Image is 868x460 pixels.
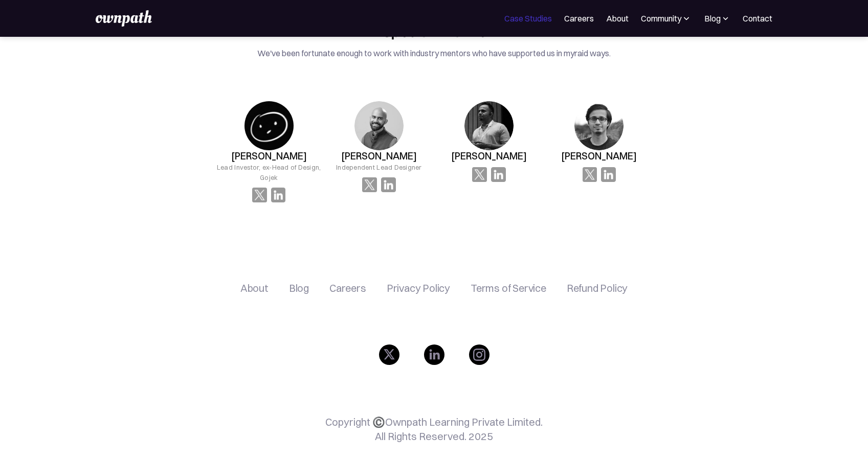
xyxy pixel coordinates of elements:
a: About [240,282,269,294]
div: Community [641,12,692,25]
h2: Special Thanks [193,20,675,40]
p: Copyright ©️Ownpath Learning Private Limited. All Rights Reserved. 2025 [325,415,543,444]
div: Community [641,12,681,25]
a: Careers [329,282,366,294]
a: Refund Policy [567,282,628,294]
div: Blog [704,12,730,25]
a: Careers [564,12,594,25]
div: Lead Investor, ex-Head of Design, Gojek [214,162,324,182]
a: Blog [289,282,309,294]
div: Independent Lead Designer [336,162,421,172]
h3: [PERSON_NAME] [341,150,417,162]
a: About [606,12,629,25]
a: Privacy Policy [387,282,450,294]
h3: [PERSON_NAME] [561,150,637,162]
a: Terms of Service [471,282,546,294]
a: Contact [743,12,772,25]
div: Blog [704,12,721,25]
h3: [PERSON_NAME] [451,150,527,162]
div: We've been fortunate enough to work with industry mentors who have supported us in myraid ways. [193,46,675,60]
h3: [PERSON_NAME] [231,150,307,162]
a: Case Studies [504,12,552,25]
